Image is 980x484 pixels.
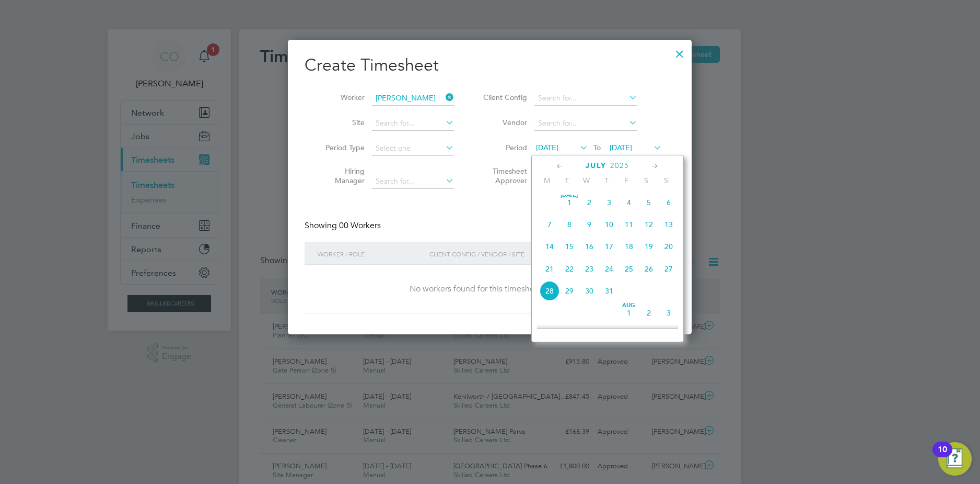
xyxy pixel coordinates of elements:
span: 8 [559,215,579,234]
span: 4 [619,193,639,212]
span: 6 [659,193,679,212]
span: 28 [540,281,559,301]
input: Search for... [372,91,454,106]
label: Site [318,118,365,127]
span: 12 [639,215,659,234]
span: [DATE] [610,143,632,152]
span: T [557,176,577,185]
label: Hiring Manager [318,166,365,185]
span: July [586,161,606,170]
span: 30 [579,281,599,301]
span: 20 [659,237,679,256]
span: 2025 [610,161,629,170]
span: To [590,141,604,154]
div: Showing [305,220,383,231]
input: Select one [372,141,454,156]
span: 25 [619,259,639,279]
span: F [616,176,636,185]
span: [DATE] [559,193,579,198]
span: 26 [639,259,659,279]
input: Search for... [534,116,637,131]
input: Search for... [534,91,637,106]
span: 2 [579,193,599,212]
span: W [577,176,597,185]
span: 13 [659,215,679,234]
span: 22 [559,259,579,279]
label: Vendor [480,118,527,127]
span: S [656,176,676,185]
span: 5 [639,193,659,212]
span: 7 [540,215,559,234]
label: Period [480,143,527,152]
span: 17 [599,237,619,256]
span: S [636,176,656,185]
span: 16 [579,237,599,256]
span: 2 [639,303,659,323]
span: 27 [659,259,679,279]
input: Search for... [372,174,454,189]
div: 10 [938,449,947,463]
button: Open Resource Center, 10 new notifications [938,442,972,476]
span: 19 [639,237,659,256]
label: Timesheet Approver [480,166,527,185]
h2: Create Timesheet [305,54,675,76]
label: Worker [318,93,365,102]
span: [DATE] [536,143,558,152]
span: 11 [619,215,639,234]
span: 21 [540,259,559,279]
span: 18 [619,237,639,256]
div: Client Config / Vendor / Site [427,242,594,266]
span: 3 [659,303,679,323]
span: 3 [599,193,619,212]
span: Aug [619,303,639,308]
label: Period Type [318,143,365,152]
span: M [537,176,557,185]
span: 1 [559,193,579,212]
div: No workers found for this timesheet period. [315,284,664,295]
span: 1 [619,303,639,323]
span: 24 [599,259,619,279]
span: 14 [540,237,559,256]
span: 29 [559,281,579,301]
span: 10 [599,215,619,234]
span: 31 [599,281,619,301]
label: Client Config [480,93,527,102]
span: 9 [579,215,599,234]
span: T [597,176,616,185]
span: 15 [559,237,579,256]
input: Search for... [372,116,454,131]
div: Worker / Role [315,242,427,266]
span: 00 Workers [339,220,381,231]
span: 23 [579,259,599,279]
